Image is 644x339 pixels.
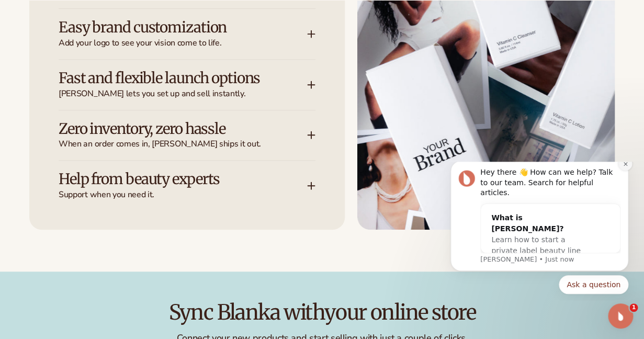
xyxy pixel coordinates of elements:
div: Hey there 👋 How can we help? Talk to our team. Search for helpful articles. [46,6,186,37]
h3: Help from beauty experts [59,171,276,187]
p: Message from Lee, sent Just now [46,93,186,103]
span: When an order comes in, [PERSON_NAME] ships it out. [59,139,307,150]
span: Support when you need it. [59,189,307,200]
h3: Fast and flexible launch options [59,70,276,86]
div: Message content [46,6,186,92]
iframe: Intercom live chat [608,303,633,329]
button: Quick reply: Ask a question [124,114,194,132]
span: 1 [629,303,638,312]
iframe: Intercom notifications message [435,162,644,300]
img: Profile image for Lee [24,8,40,25]
div: Quick reply options [16,114,194,132]
div: What is [PERSON_NAME]?Learn how to start a private label beauty line with [PERSON_NAME] [46,42,164,114]
span: [PERSON_NAME] lets you set up and sell instantly. [59,88,307,99]
h2: Sync Blanka with your online store [29,301,615,324]
h3: Easy brand customization [59,19,276,36]
span: Learn how to start a private label beauty line with [PERSON_NAME] [57,74,146,104]
h3: Zero inventory, zero hassle [59,121,276,137]
div: What is [PERSON_NAME]? [57,51,154,73]
span: Add your logo to see your vision come to life. [59,38,307,49]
